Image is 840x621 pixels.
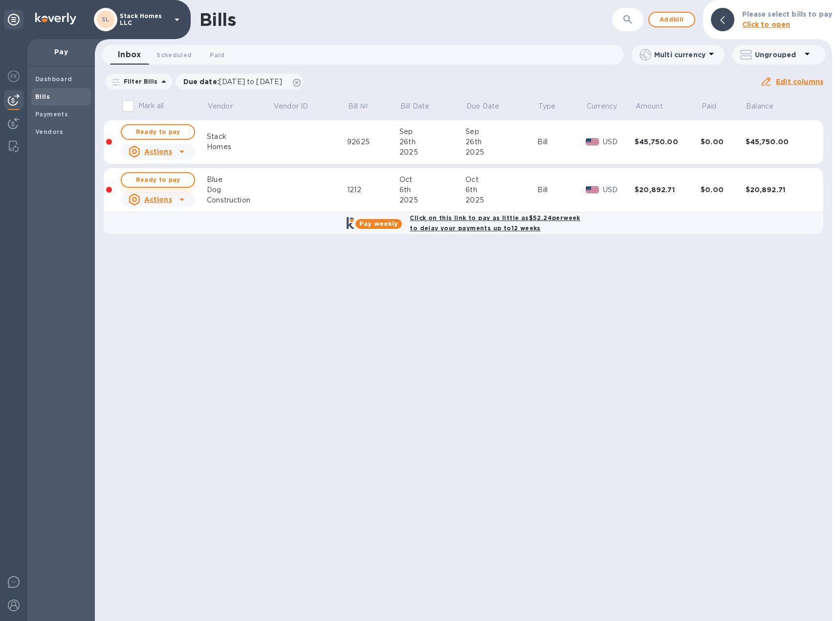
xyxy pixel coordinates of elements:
[118,48,141,62] span: Inbox
[776,78,823,86] u: Edit columns
[210,50,224,60] span: Paid
[4,10,23,29] div: Unpin categories
[465,147,537,157] div: 2025
[347,185,399,195] div: 1212
[465,185,537,195] div: 6th
[702,101,717,111] p: Paid
[102,16,110,23] b: SL
[537,137,586,147] div: Bill
[35,75,72,83] b: Dashboard
[746,185,812,195] div: $20,892.71
[207,175,273,185] div: Blue
[746,137,812,147] div: $45,750.00
[538,101,569,111] span: Type
[121,172,195,188] button: Ready to pay
[156,50,192,60] span: Scheduled
[648,12,695,27] button: Addbill
[538,101,556,111] p: Type
[199,9,236,30] h1: Bills
[636,101,663,111] p: Amount
[466,101,499,111] p: Due Date
[130,174,186,186] span: Ready to pay
[466,101,512,111] span: Due Date
[702,101,729,111] span: Paid
[207,132,273,142] div: Stack
[348,101,381,111] span: Bill №
[8,70,20,82] img: Foreign exchange
[603,185,635,195] p: USD
[120,13,169,26] p: Stack Homes LLC
[400,101,429,111] p: Bill Date
[465,127,537,137] div: Sep
[701,137,745,147] div: $0.00
[35,13,76,24] img: Logo
[746,101,774,111] p: Balance
[586,186,599,193] img: USD
[654,50,706,60] p: Multi currency
[359,220,398,227] b: Pay weekly
[208,101,233,111] p: Vendor
[465,175,537,185] div: Oct
[635,137,701,147] div: $45,750.00
[183,77,287,87] p: Due date :
[399,185,465,195] div: 6th
[219,78,282,86] span: [DATE] to [DATE]
[742,21,791,28] b: Click to open
[121,124,195,140] button: Ready to pay
[400,101,442,111] span: Bill Date
[208,101,245,111] span: Vendor
[399,175,465,185] div: Oct
[587,101,617,111] p: Currency
[35,47,87,57] p: Pay
[347,137,399,147] div: 92625
[207,185,273,195] div: Dog
[586,138,599,145] img: USD
[636,101,676,111] span: Amount
[742,10,832,18] b: Please select bills to pay
[603,137,635,147] p: USD
[35,111,68,118] b: Payments
[465,195,537,205] div: 2025
[399,127,465,137] div: Sep
[701,185,745,195] div: $0.00
[657,14,686,25] span: Add bill
[274,101,308,111] p: Vendor ID
[207,142,273,152] div: Homes
[635,185,701,195] div: $20,892.71
[176,74,304,89] div: Due date:[DATE] to [DATE]
[399,147,465,157] div: 2025
[755,50,801,60] p: Ungrouped
[399,137,465,147] div: 26th
[537,185,586,195] div: Bill
[120,77,158,86] p: Filter Bills
[746,101,786,111] span: Balance
[35,128,64,135] b: Vendors
[144,196,172,203] u: Actions
[144,148,172,155] u: Actions
[35,93,50,100] b: Bills
[410,214,580,232] b: Click on this link to pay as little as $52.24 per week to delay your payments up to 12 weeks
[130,126,186,138] span: Ready to pay
[465,137,537,147] div: 26th
[348,101,368,111] p: Bill №
[399,195,465,205] div: 2025
[138,101,164,111] p: Mark all
[207,195,273,205] div: Construction
[274,101,321,111] span: Vendor ID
